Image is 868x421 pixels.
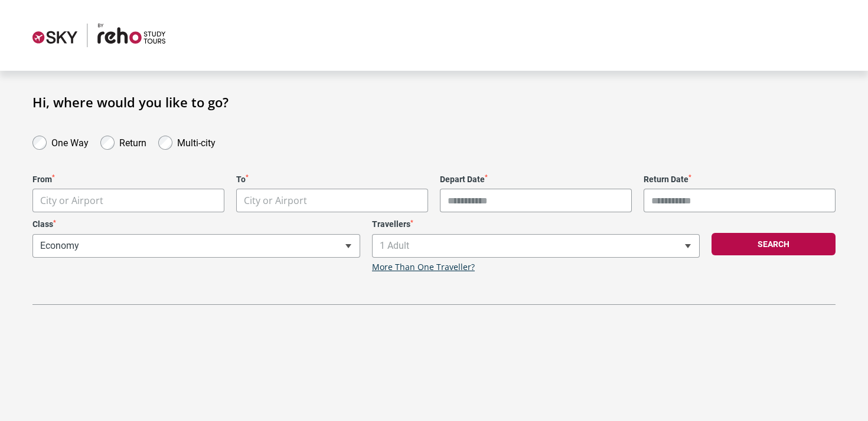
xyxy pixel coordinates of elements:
a: More Than One Traveller? [372,262,475,272]
h1: Hi, where would you like to go? [32,94,836,110]
span: Economy [32,234,360,258]
span: City or Airport [244,194,307,207]
span: Economy [33,235,360,257]
span: City or Airport [236,189,428,212]
span: City or Airport [33,189,224,212]
label: To [236,175,428,185]
label: Return Date [644,175,836,185]
span: 1 Adult [373,235,699,257]
label: Multi-city [177,134,216,149]
span: City or Airport [40,194,103,207]
span: City or Airport [32,189,224,212]
label: Travellers [372,219,700,229]
button: Search [712,233,836,255]
label: From [32,175,224,185]
label: Depart Date [440,175,632,185]
label: Return [119,134,146,149]
label: Class [32,219,360,229]
label: One Way [51,134,89,149]
span: 1 Adult [372,234,700,258]
span: City or Airport [237,189,428,212]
